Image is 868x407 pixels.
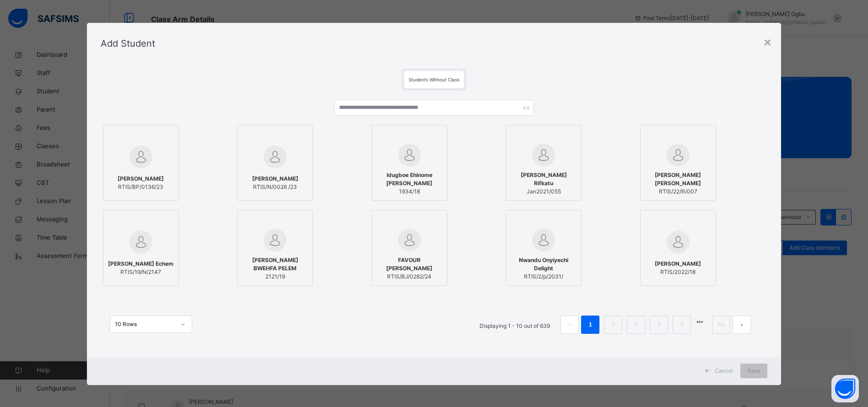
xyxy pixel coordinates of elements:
span: [PERSON_NAME] BWEHFA PELEM [242,256,308,273]
a: 1 [586,319,595,331]
img: default.svg [532,144,555,166]
li: 向后 5 页 [693,316,706,328]
span: Jan2021/055 [511,187,577,196]
a: 3 [632,319,641,331]
span: Cancel [715,367,733,375]
img: default.svg [667,230,690,253]
img: default.svg [129,145,152,168]
button: Open asap [831,375,859,402]
span: RTIS/2/p/2031/ [511,273,577,281]
span: Idugboe Ehinome [PERSON_NAME] [377,171,442,187]
img: default.svg [129,230,152,253]
li: 5 [673,316,691,334]
span: [PERSON_NAME] [PERSON_NAME] [645,171,711,187]
li: 上一页 [561,316,579,334]
span: FAVOUR [PERSON_NAME] [377,256,442,273]
a: 2 [609,319,618,331]
span: [PERSON_NAME] Echem [108,260,173,268]
img: default.svg [532,229,555,252]
img: default.svg [264,229,286,252]
img: default.svg [264,145,286,168]
li: 1 [581,316,599,334]
img: default.svg [398,144,421,166]
button: next page [733,316,751,334]
li: 4 [650,316,668,334]
a: 64 [715,319,727,331]
span: [PERSON_NAME] [118,175,164,183]
span: [PERSON_NAME] [655,260,701,268]
a: 4 [655,319,663,331]
div: 10 Rows [115,320,175,328]
span: RTIS/N/0026 /23 [252,183,298,191]
span: 1934/18 [377,187,442,196]
span: RTIS/2022/18 [655,268,701,276]
a: 5 [678,319,686,331]
span: [PERSON_NAME] [252,175,298,183]
div: × [763,32,772,51]
li: Displaying 1 - 10 out of 639 [473,316,557,334]
span: Nwandu Onyiyechi Delight [511,256,577,273]
img: default.svg [667,144,690,166]
li: 下一页 [733,316,751,334]
li: 2 [604,316,622,334]
span: RTIS/22/R/007 [645,187,711,196]
button: prev page [561,316,579,334]
li: 3 [627,316,645,334]
img: default.svg [398,229,421,252]
li: 64 [712,316,730,334]
span: RTIS/19/N/2147 [108,268,173,276]
span: Save [747,367,760,375]
span: RTIS/BJ/0282/24 [377,273,442,281]
span: [PERSON_NAME] Rifkatu [511,171,577,187]
span: Students Without Class [409,77,459,82]
span: RTIS/BP/0136/23 [118,183,164,191]
span: Add Student [101,38,155,49]
span: 2121/19 [242,273,308,281]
